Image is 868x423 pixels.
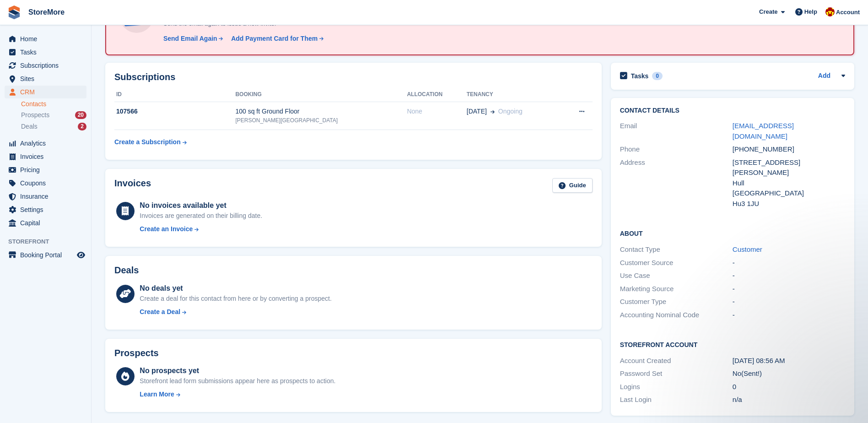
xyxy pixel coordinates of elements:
[733,297,845,307] div: -
[227,34,324,43] a: Add Payment Card for Them
[620,144,733,155] div: Phone
[20,86,75,98] span: CRM
[8,237,91,246] span: Storefront
[20,59,75,72] span: Subscriptions
[620,157,733,209] div: Address
[114,107,235,116] div: 107566
[733,122,794,140] a: [EMAIL_ADDRESS][DOMAIN_NAME]
[140,224,262,234] a: Create an Invoice
[75,111,86,119] div: 20
[5,137,86,150] a: menu
[114,178,151,193] h2: Invoices
[140,224,193,234] div: Create an Invoice
[20,46,75,59] span: Tasks
[733,284,845,294] div: -
[620,228,845,238] h2: About
[620,356,733,366] div: Account Created
[733,178,845,189] div: Hull
[733,258,845,268] div: -
[20,72,75,85] span: Sites
[5,46,86,59] a: menu
[620,271,733,281] div: Use Case
[21,111,49,119] span: Prospects
[631,72,649,80] h2: Tasks
[140,307,180,317] div: Create a Deal
[733,356,845,366] div: [DATE] 08:56 AM
[20,249,75,261] span: Booking Portal
[140,376,335,386] div: Storefront lead form submissions appear here as prospects to action.
[20,203,75,216] span: Settings
[140,390,335,399] a: Learn More
[231,34,318,43] div: Add Payment Card for Them
[140,211,262,221] div: Invoices are generated on their billing date.
[620,121,733,141] div: Email
[140,200,262,211] div: No invoices available yet
[804,7,817,16] span: Help
[467,87,561,102] th: Tenancy
[114,265,139,276] h2: Deals
[836,8,860,17] span: Account
[620,369,733,379] div: Password Set
[20,150,75,163] span: Invoices
[114,348,159,358] h2: Prospects
[163,34,217,43] div: Send Email Again
[21,122,38,131] span: Deals
[733,188,845,199] div: [GEOGRAPHIC_DATA]
[759,7,777,16] span: Create
[620,382,733,392] div: Logins
[733,245,762,253] a: Customer
[733,382,845,392] div: 0
[620,310,733,320] div: Accounting Nominal Code
[733,395,845,405] div: n/a
[235,107,407,116] div: 100 sq ft Ground Floor
[21,122,86,131] a: Deals 2
[5,150,86,163] a: menu
[5,72,86,85] a: menu
[733,199,845,209] div: Hu3 1JU
[140,307,331,317] a: Create a Deal
[407,107,466,116] div: None
[21,100,86,108] a: Contacts
[140,283,331,294] div: No deals yet
[620,244,733,255] div: Contact Type
[733,310,845,320] div: -
[5,217,86,229] a: menu
[75,249,86,260] a: Preview store
[552,178,593,193] a: Guide
[140,294,331,304] div: Create a deal for this contact from here or by converting a prospect.
[825,7,835,16] img: Store More Team
[741,369,762,377] span: (Sent!)
[20,190,75,203] span: Insurance
[733,369,845,379] div: No
[5,190,86,203] a: menu
[467,107,487,116] span: [DATE]
[620,258,733,268] div: Customer Source
[20,33,75,45] span: Home
[20,163,75,176] span: Pricing
[620,107,845,114] h2: Contact Details
[20,177,75,190] span: Coupons
[733,144,845,155] div: [PHONE_NUMBER]
[114,137,181,147] div: Create a Subscription
[620,340,845,349] h2: Storefront Account
[5,86,86,98] a: menu
[5,163,86,176] a: menu
[25,5,68,20] a: StoreMore
[5,177,86,190] a: menu
[140,365,335,376] div: No prospects yet
[5,203,86,216] a: menu
[114,87,235,102] th: ID
[20,217,75,229] span: Capital
[407,87,466,102] th: Allocation
[620,395,733,405] div: Last Login
[7,5,21,19] img: stora-icon-8386f47178a22dfd0bd8f6a31ec36ba5ce8667c1dd55bd0f319d3a0aa187defe.svg
[114,134,187,151] a: Create a Subscription
[5,59,86,72] a: menu
[5,249,86,261] a: menu
[78,123,86,130] div: 2
[114,72,593,82] h2: Subscriptions
[733,157,845,178] div: [STREET_ADDRESS][PERSON_NAME]
[235,87,407,102] th: Booking
[20,137,75,150] span: Analytics
[620,284,733,294] div: Marketing Source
